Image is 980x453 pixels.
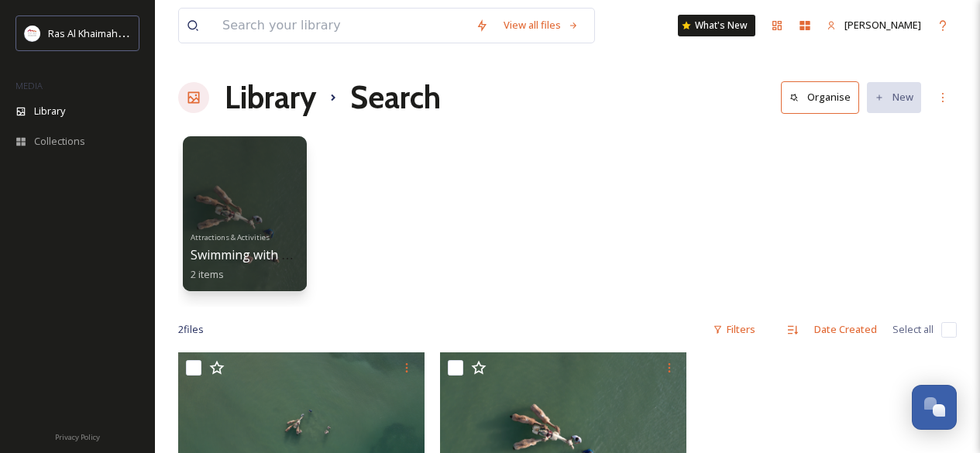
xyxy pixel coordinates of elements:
a: View all files [496,10,586,40]
span: Swimming with Camels [191,246,323,263]
div: Filters [705,314,763,345]
a: Attractions & ActivitiesSwimming with Camels2 items [191,228,323,281]
span: [PERSON_NAME] [844,18,921,32]
span: Select all [892,322,934,337]
button: New [867,82,921,112]
span: Ras Al Khaimah Tourism Development Authority [48,26,267,40]
a: Privacy Policy [55,427,100,445]
span: MEDIA [15,80,43,91]
span: Collections [34,134,85,149]
input: Search your library [215,9,468,43]
a: Library [225,74,316,121]
h1: Search [350,74,441,121]
span: 2 file s [178,322,204,337]
span: Attractions & Activities [191,232,270,242]
a: Organise [781,81,867,113]
span: Library [34,104,65,118]
button: Open Chat [912,385,957,430]
a: What's New [678,15,755,36]
a: [PERSON_NAME] [819,10,929,40]
span: 2 items [191,267,224,281]
div: Date Created [806,314,885,345]
img: Logo_RAKTDA_RGB-01.png [25,26,40,41]
span: Privacy Policy [55,432,100,442]
button: Organise [781,81,859,113]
